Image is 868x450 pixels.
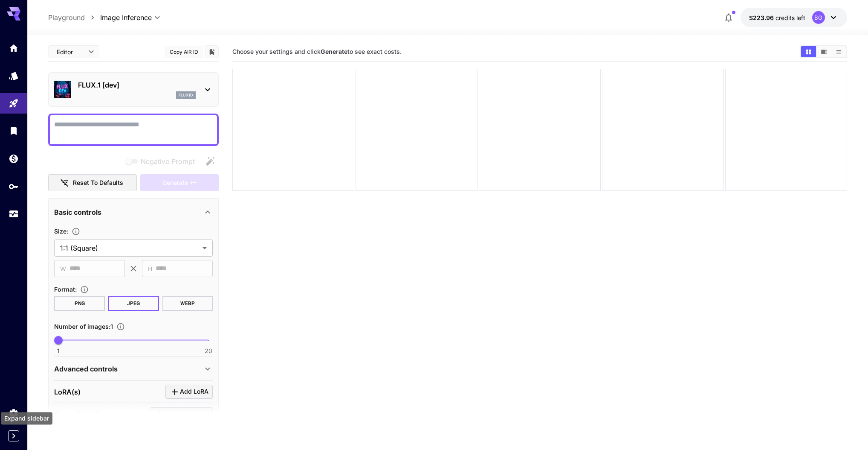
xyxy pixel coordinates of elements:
[165,46,203,58] button: Copy AIR ID
[9,153,19,164] div: Wallet
[54,364,118,374] p: Advanced controls
[775,14,805,21] span: credits left
[180,386,208,397] span: Add LoRA
[68,227,84,236] button: Adjust the dimensions of the generated image by specifying its width and height in pixels, or sel...
[9,181,19,192] div: API Keys
[9,98,19,109] div: Playground
[749,14,775,21] span: $223.96
[54,228,68,235] span: Size :
[124,156,202,167] span: Negative prompts are not compatible with the selected model.
[321,48,347,55] b: Generate
[9,126,19,136] div: Library
[205,347,212,355] span: 20
[54,202,213,222] div: Basic controls
[48,174,137,192] button: Reset to defaults
[141,156,195,167] span: Negative Prompt
[78,80,196,90] p: FLUX.1 [dev]
[162,296,213,311] button: WEBP
[831,46,846,57] button: Show media in list view
[801,46,816,57] button: Show media in grid view
[54,76,213,102] div: FLUX.1 [dev]flux1d
[749,13,805,22] div: $223.9602
[165,385,213,399] button: Click to add LoRA
[60,264,66,274] span: W
[800,45,847,58] div: Show media in grid viewShow media in video viewShow media in list view
[54,286,77,293] span: Format :
[60,243,199,253] span: 1:1 (Square)
[1,412,52,424] div: Expand sidebar
[77,285,92,294] button: Choose the file format for the output image.
[812,11,825,24] div: BG
[54,387,81,397] p: LoRA(s)
[113,322,128,331] button: Specify how many images to generate in a single request. Each image generation will be charged se...
[54,296,105,311] button: PNG
[57,347,60,355] span: 1
[9,408,19,418] div: Settings
[48,12,100,23] nav: breadcrumb
[179,92,193,98] p: flux1d
[232,48,402,55] span: Choose your settings and click to see exact costs.
[208,47,216,57] button: Add to library
[54,323,113,330] span: Number of images : 1
[8,430,19,441] button: Expand sidebar
[9,43,19,53] div: Home
[816,46,831,57] button: Show media in video view
[148,264,152,274] span: H
[9,70,19,81] div: Models
[100,12,152,23] span: Image Inference
[48,12,85,23] a: Playground
[54,207,101,217] p: Basic controls
[54,359,213,379] div: Advanced controls
[9,209,19,219] div: Usage
[741,8,847,27] button: $223.9602BG
[108,296,159,311] button: JPEG
[57,47,83,56] span: Editor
